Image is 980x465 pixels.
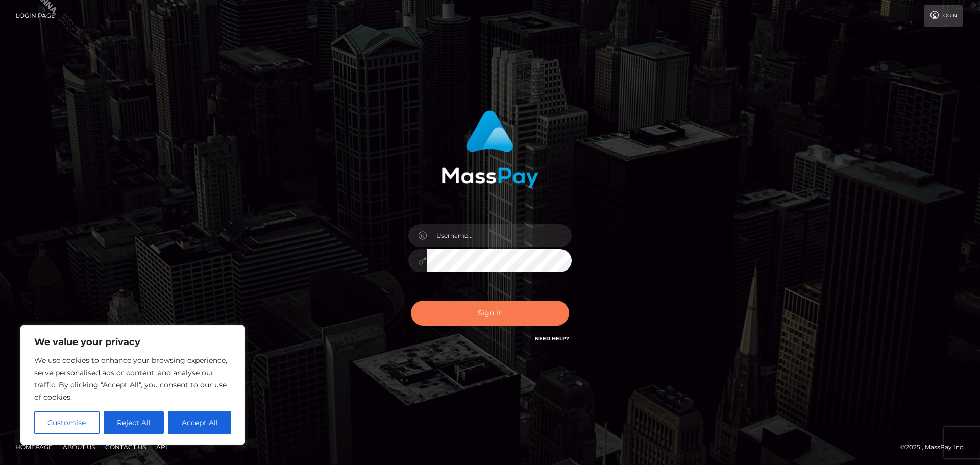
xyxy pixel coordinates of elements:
[411,301,569,326] button: Sign in
[104,411,164,434] button: Reject All
[34,411,100,434] button: Customise
[427,224,572,247] input: Username...
[168,411,231,434] button: Accept All
[59,439,99,455] a: About Us
[900,442,972,453] div: © 2025 , MassPay Inc.
[20,325,245,445] div: We value your privacy
[11,439,57,455] a: Homepage
[152,439,171,455] a: API
[16,5,55,27] a: Login Page
[535,335,569,342] a: Need Help?
[442,110,538,188] img: MassPay Login
[34,354,231,403] p: We use cookies to enhance your browsing experience, serve personalised ads or content, and analys...
[34,336,231,348] p: We value your privacy
[101,439,150,455] a: Contact Us
[924,5,963,27] a: Login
